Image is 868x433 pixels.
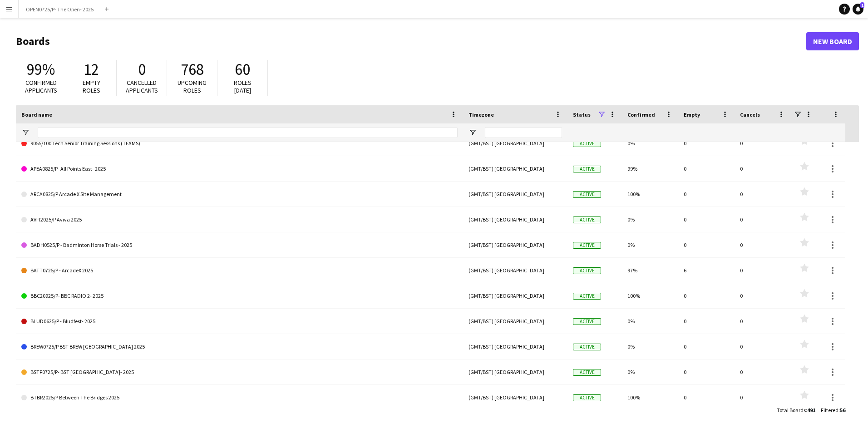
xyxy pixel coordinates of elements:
[21,232,458,258] a: BADH0525/P - Badminton Horse Trials - 2025
[19,0,101,18] button: OPEN0725/P- The Open- 2025
[463,232,567,257] div: (GMT/BST) [GEOGRAPHIC_DATA]
[735,309,791,334] div: 0
[573,318,601,325] span: Active
[463,334,567,359] div: (GMT/BST) [GEOGRAPHIC_DATA]
[678,232,735,257] div: 0
[622,385,678,410] div: 100%
[678,385,735,410] div: 0
[622,182,678,207] div: 100%
[16,34,806,48] h1: Boards
[735,258,791,283] div: 0
[463,131,567,156] div: (GMT/BST) [GEOGRAPHIC_DATA]
[622,232,678,257] div: 0%
[463,182,567,207] div: (GMT/BST) [GEOGRAPHIC_DATA]
[573,242,601,249] span: Active
[853,4,863,15] a: 1
[678,309,735,334] div: 0
[138,59,146,79] span: 0
[622,258,678,283] div: 97%
[21,359,458,385] a: BSTF0725/P- BST [GEOGRAPHIC_DATA]- 2025
[678,131,735,156] div: 0
[463,207,567,232] div: (GMT/BST) [GEOGRAPHIC_DATA]
[735,156,791,181] div: 0
[21,207,458,232] a: AVFI2025/P Aviva 2025
[38,127,458,138] input: Board name Filter Input
[860,2,864,8] span: 1
[573,216,601,223] span: Active
[234,79,252,94] span: Roles [DATE]
[622,207,678,232] div: 0%
[573,293,601,300] span: Active
[735,182,791,207] div: 0
[678,258,735,283] div: 6
[678,182,735,207] div: 0
[21,334,458,359] a: BREW0725/P BST BREW [GEOGRAPHIC_DATA] 2025
[627,111,655,118] span: Confirmed
[463,385,567,410] div: (GMT/BST) [GEOGRAPHIC_DATA]
[622,131,678,156] div: 0%
[21,156,458,182] a: APEA0825/P- All Points East- 2025
[573,394,601,401] span: Active
[181,59,204,79] span: 768
[27,59,55,79] span: 99%
[83,79,100,94] span: Empty roles
[735,283,791,308] div: 0
[678,283,735,308] div: 0
[21,258,458,283] a: BATT0725/P - ArcadeX 2025
[573,140,601,147] span: Active
[777,401,815,419] div: :
[821,401,845,419] div: :
[735,359,791,384] div: 0
[21,111,52,118] span: Board name
[21,182,458,207] a: ARCA0825/P Arcade X Site Management
[735,207,791,232] div: 0
[622,309,678,334] div: 0%
[573,191,601,198] span: Active
[573,344,601,350] span: Active
[777,407,806,413] span: Total Boards
[622,156,678,181] div: 99%
[740,111,760,118] span: Cancels
[678,334,735,359] div: 0
[21,283,458,309] a: BBC20925/P- BBC RADIO 2- 2025
[684,111,700,118] span: Empty
[622,283,678,308] div: 100%
[678,156,735,181] div: 0
[735,334,791,359] div: 0
[21,385,458,410] a: BTBR2025/P Between The Bridges 2025
[25,79,57,94] span: Confirmed applicants
[178,79,207,94] span: Upcoming roles
[806,32,859,50] a: New Board
[821,407,838,413] span: Filtered
[21,128,30,137] button: Open Filter Menu
[735,385,791,410] div: 0
[463,359,567,384] div: (GMT/BST) [GEOGRAPHIC_DATA]
[84,59,99,79] span: 12
[573,369,601,376] span: Active
[485,127,562,138] input: Timezone Filter Input
[678,359,735,384] div: 0
[840,407,845,413] span: 56
[573,111,591,118] span: Status
[678,207,735,232] div: 0
[235,59,250,79] span: 60
[463,156,567,181] div: (GMT/BST) [GEOGRAPHIC_DATA]
[463,283,567,308] div: (GMT/BST) [GEOGRAPHIC_DATA]
[463,309,567,334] div: (GMT/BST) [GEOGRAPHIC_DATA]
[469,128,477,137] button: Open Filter Menu
[622,359,678,384] div: 0%
[126,79,158,94] span: Cancelled applicants
[735,232,791,257] div: 0
[463,258,567,283] div: (GMT/BST) [GEOGRAPHIC_DATA]
[573,166,601,172] span: Active
[469,111,494,118] span: Timezone
[573,267,601,274] span: Active
[21,131,458,156] a: 9055/100 Tech Senior Training Sessions (TEAMS)
[735,131,791,156] div: 0
[622,334,678,359] div: 0%
[807,407,815,413] span: 491
[21,309,458,334] a: BLUD0625/P - Bludfest- 2025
